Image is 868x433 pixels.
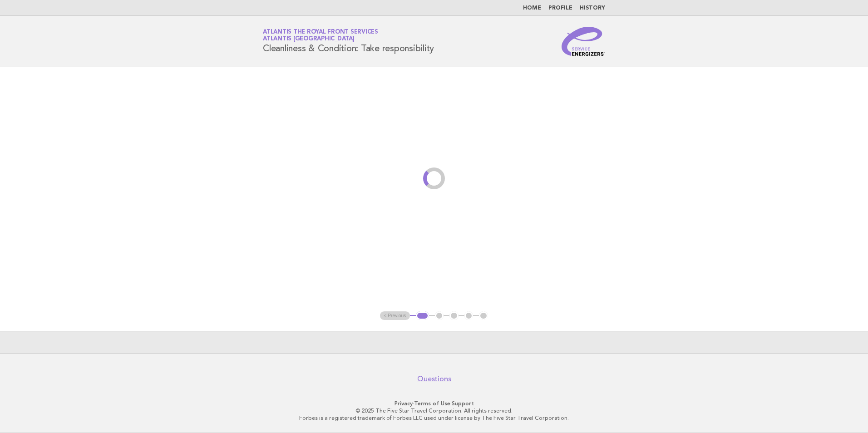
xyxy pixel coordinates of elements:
[562,27,605,56] img: Service Energizers
[156,400,712,407] p: · ·
[263,30,434,53] h1: Cleanliness & Condition: Take responsibility
[414,400,450,407] a: Terms of Use
[548,5,572,11] a: Profile
[156,414,712,422] p: Forbes is a registered trademark of Forbes LLC used under license by The Five Star Travel Corpora...
[395,400,413,407] a: Privacy
[263,29,378,42] a: Atlantis The Royal Front ServicesAtlantis [GEOGRAPHIC_DATA]
[263,36,355,42] span: Atlantis [GEOGRAPHIC_DATA]
[523,5,541,11] a: Home
[156,407,712,414] p: © 2025 The Five Star Travel Corporation. All rights reserved.
[452,400,474,407] a: Support
[580,5,605,11] a: History
[417,374,451,384] a: Questions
